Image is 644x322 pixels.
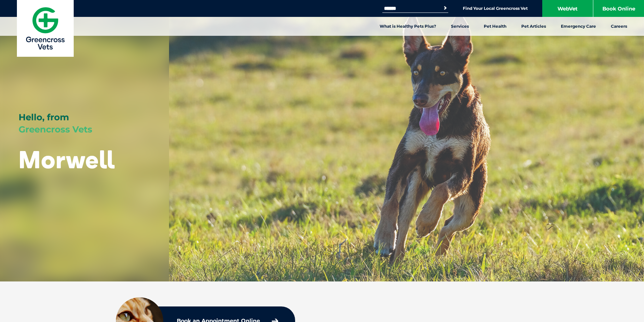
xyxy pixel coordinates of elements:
a: Pet Health [476,17,514,36]
a: Services [444,17,476,36]
a: Careers [603,17,635,36]
a: Find Your Local Greencross Vet [463,6,528,11]
a: Emergency Care [553,17,603,36]
span: Greencross Vets [19,124,92,135]
h1: Morwell [19,146,115,173]
a: What is Healthy Pets Plus? [372,17,444,36]
button: Search [442,5,449,11]
span: Hello, from [19,112,69,123]
a: Pet Articles [514,17,553,36]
